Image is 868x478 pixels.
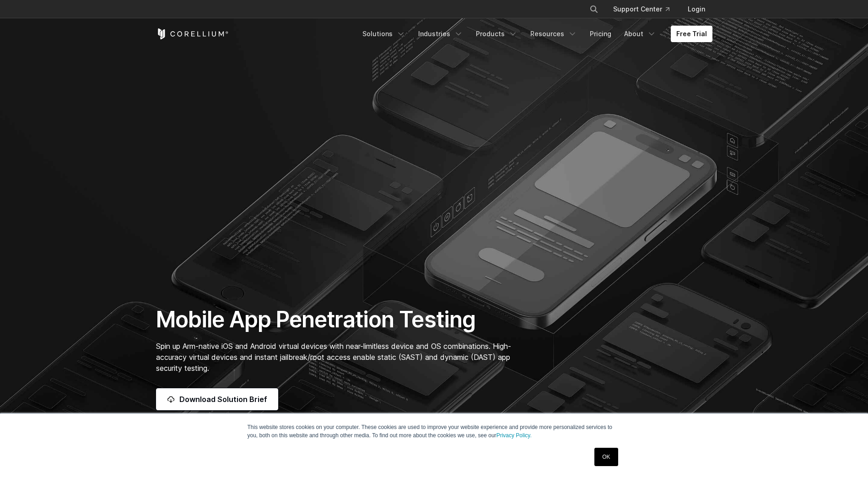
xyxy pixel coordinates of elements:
div: Navigation Menu [357,26,712,42]
a: About [619,26,662,42]
a: Support Center [606,1,677,17]
span: Spin up Arm-native iOS and Android virtual devices with near-limitless device and OS combinations... [156,342,511,373]
h1: Mobile App Penetration Testing [156,306,521,333]
p: This website stores cookies on your computer. These cookies are used to improve your website expe... [248,423,621,440]
a: Pricing [584,26,617,42]
a: Privacy Policy. [496,432,532,439]
button: Search [586,1,602,17]
a: Solutions [357,26,411,42]
div: Navigation Menu [578,1,712,17]
a: Corellium Home [156,28,229,39]
a: Products [470,26,523,42]
a: OK [594,448,618,466]
a: Download Solution Brief [156,388,278,410]
a: Resources [525,26,582,42]
span: Download Solution Brief [179,394,267,405]
a: Industries [413,26,469,42]
a: Login [680,1,712,17]
a: Free Trial [671,26,712,42]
